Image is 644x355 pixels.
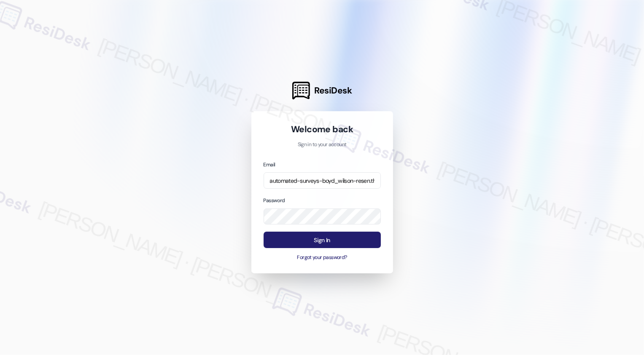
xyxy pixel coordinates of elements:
[264,197,285,204] label: Password
[292,82,310,99] img: ResiDesk Logo
[264,141,381,149] p: Sign in to your account
[264,232,381,248] button: Sign In
[314,85,352,96] span: ResiDesk
[264,254,381,262] button: Forgot your password?
[264,123,381,135] h1: Welcome back
[264,161,275,168] label: Email
[264,172,381,189] input: name@example.com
